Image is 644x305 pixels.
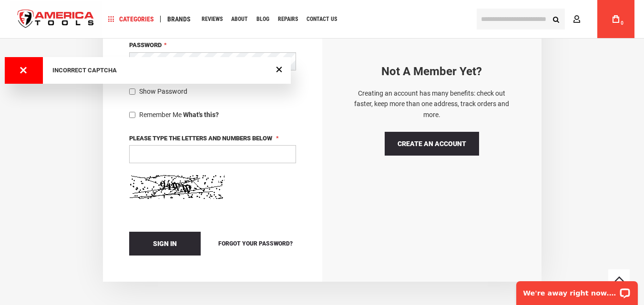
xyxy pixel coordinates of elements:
span: Brands [167,16,191,22]
strong: What's this? [183,111,219,118]
span: Please type the letters and numbers below [129,135,272,142]
span: Password [129,41,162,49]
span: Contact Us [307,16,337,22]
span: Sign In [153,240,177,247]
span: Remember Me [139,111,182,118]
span: Reload captcha [134,207,193,215]
span: Reviews [202,16,223,22]
a: Create an Account [385,132,479,156]
a: Forgot Your Password? [215,238,296,249]
a: Contact Us [302,13,341,26]
span: 0 [621,20,624,26]
button: Sign In [129,232,201,256]
p: Creating an account has many benefits: check out faster, keep more than one address, track orders... [348,88,515,120]
img: America Tools [10,1,102,37]
a: Categories [104,13,158,26]
a: store logo [10,1,102,37]
span: Forgot Your Password? [218,240,293,247]
a: Reviews [197,13,227,26]
span: Blog [256,16,269,22]
a: Blog [252,13,274,26]
strong: Not a Member yet? [381,65,482,78]
button: Search [547,10,565,28]
a: Brands [163,13,195,26]
img: Please type the letters and numbers below [129,175,225,199]
a: Repairs [274,13,302,26]
span: Show Password [139,88,187,95]
a: About [227,13,252,26]
div: Incorrect CAPTCHA [52,67,272,74]
span: About [231,16,248,22]
span: Categories [108,16,154,22]
iframe: LiveChat chat widget [510,275,644,305]
span: Repairs [278,16,298,22]
button: Reload captcha [129,204,197,218]
span: Create an Account [398,140,466,148]
div: Close Message [273,63,285,75]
